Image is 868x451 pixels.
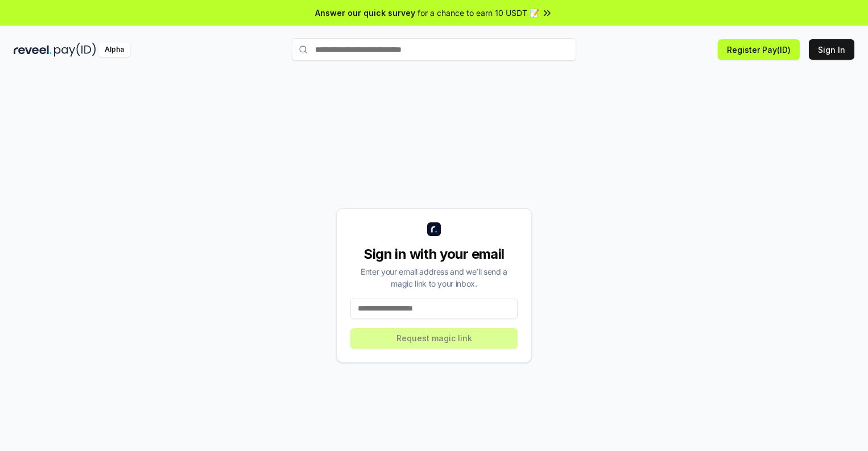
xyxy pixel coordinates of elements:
div: Enter your email address and we’ll send a magic link to your inbox. [350,266,518,289]
img: pay_id [54,43,96,57]
div: Alpha [98,43,130,57]
img: logo_small [427,222,441,236]
div: Sign in with your email [350,245,518,263]
span: Answer our quick survey [315,7,415,19]
img: reveel_dark [14,43,52,57]
button: Register Pay(ID) [718,39,800,60]
span: for a chance to earn 10 USDT 📝 [418,7,539,19]
button: Sign In [809,39,854,60]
